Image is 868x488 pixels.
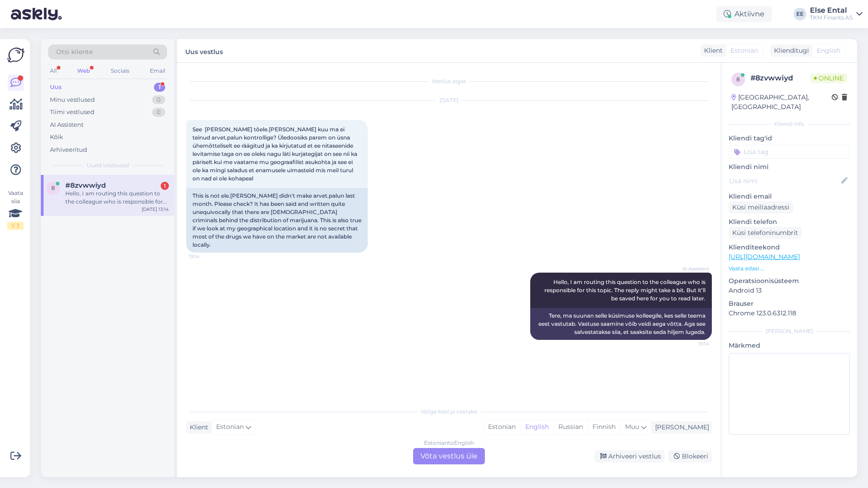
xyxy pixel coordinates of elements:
[716,6,772,22] div: Aktiivne
[186,77,712,85] div: Vestlus algas
[810,14,853,21] div: TKM Finants AS
[65,181,106,189] span: #8zvwwiyd
[729,120,850,128] div: Kliendi info
[729,327,850,335] div: [PERSON_NAME]
[520,420,553,434] div: English
[413,448,485,464] div: Võta vestlus üle
[729,227,802,239] div: Küsi telefoninumbrit
[675,265,709,272] span: AI Assistent
[148,65,167,77] div: Email
[154,83,165,92] div: 1
[56,47,93,57] span: Otsi kliente
[483,420,520,434] div: Estonian
[810,7,853,14] div: Else Ental
[595,450,665,463] div: Arhiveeri vestlus
[75,65,92,77] div: Web
[651,423,709,432] div: [PERSON_NAME]
[750,73,810,84] div: # 8zvwwiyd
[729,309,850,318] p: Chrome 123.0.6312.118
[729,299,850,309] p: Brauser
[50,145,87,154] div: Arhiveeritud
[192,126,359,182] span: See [PERSON_NAME] tõele.[PERSON_NAME] kuu ma ei teinud arvet.palun kontrollige? Üledoosiks parem ...
[810,7,863,21] a: Else EntalTKM Finants AS
[729,192,850,201] p: Kliendi email
[186,408,712,416] div: Valige keel ja vastake
[544,279,707,302] span: Hello, I am routing this question to the colleague who is responsible for this topic. The reply m...
[142,206,169,213] div: [DATE] 13:14
[729,276,850,286] p: Operatsioonisüsteem
[587,420,620,434] div: Finnish
[65,189,169,206] div: Hello, I am routing this question to the colleague who is responsible for this topic. The reply m...
[152,108,165,117] div: 0
[729,253,800,261] a: [URL][DOMAIN_NAME]
[185,45,223,57] label: Uus vestlus
[729,217,850,227] p: Kliendi telefon
[729,243,850,252] p: Klienditeekond
[817,46,840,55] span: English
[794,8,806,20] div: EE
[186,423,208,432] div: Klient
[668,450,712,463] div: Blokeeri
[189,253,223,260] span: 13:14
[530,308,712,340] div: Tere, ma suunan selle küsimuse kolleegile, kes selle teema eest vastutab. Vastuse saamine võib ve...
[161,182,169,190] div: 1
[50,120,84,129] div: AI Assistent
[810,73,847,83] span: Online
[50,95,95,105] div: Minu vestlused
[50,133,63,142] div: Kõik
[625,423,639,431] span: Muu
[7,46,25,64] img: Askly Logo
[675,340,709,347] span: 13:14
[109,65,131,77] div: Socials
[770,46,809,55] div: Klienditugi
[216,422,244,432] span: Estonian
[50,83,62,92] div: Uus
[7,189,24,230] div: Vaata siia
[186,188,368,253] div: This is not ele.[PERSON_NAME] didn't make arvet.palun last month. Please check? It has been said ...
[729,134,850,143] p: Kliendi tag'id
[729,162,850,172] p: Kliendi nimi
[51,184,55,191] span: 8
[50,108,94,117] div: Tiimi vestlused
[730,46,758,55] span: Estonian
[152,95,165,105] div: 0
[736,76,740,83] span: 8
[731,93,832,112] div: [GEOGRAPHIC_DATA], [GEOGRAPHIC_DATA]
[186,96,712,105] div: [DATE]
[729,341,850,350] p: Märkmed
[729,264,850,273] p: Vaata edasi ...
[729,176,839,186] input: Lisa nimi
[48,65,59,77] div: All
[729,145,850,159] input: Lisa tag
[553,420,587,434] div: Russian
[424,439,474,447] div: Estonian to English
[7,222,24,230] div: 1 / 3
[700,46,723,55] div: Klient
[87,161,129,169] span: Uued vestlused
[729,286,850,295] p: Android 13
[729,201,793,214] div: Küsi meiliaadressi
